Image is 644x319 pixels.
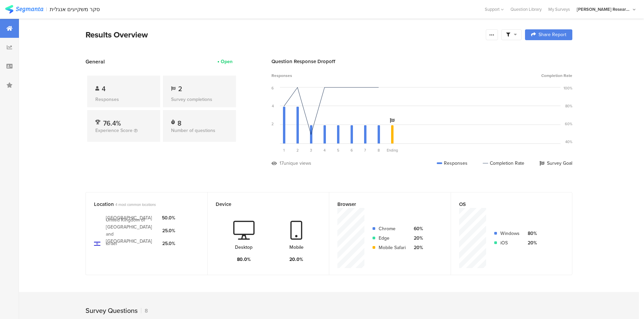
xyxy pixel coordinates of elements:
span: 4 [324,148,326,153]
div: 8 [177,118,182,125]
div: Windows [500,230,520,237]
div: Support [485,4,504,15]
div: Question Response Dropoff [271,58,572,65]
div: 4 [272,103,274,109]
a: My Surveys [545,6,573,12]
div: United Kingdom of [GEOGRAPHIC_DATA] and [GEOGRAPHIC_DATA] [106,216,157,245]
div: 50.0% [162,214,175,221]
div: | [46,5,47,13]
span: 7 [364,148,366,153]
span: 4 [102,84,105,94]
div: Responses [437,160,468,167]
div: 20% [525,239,537,246]
div: Mobile [289,244,304,251]
span: Responses [271,73,292,79]
div: 40% [565,139,572,144]
div: Edge [379,235,406,242]
div: 17 [280,160,284,167]
span: 4 most common locations [115,202,156,207]
div: 100% [564,85,572,91]
span: 2 [296,148,299,153]
img: segmanta logo [5,5,43,14]
div: 60% [565,121,572,127]
div: Survey Questions [86,305,138,316]
div: Ending [385,148,399,153]
div: סקר משקיעים אנגלית [50,6,100,12]
div: 20% [411,244,423,251]
div: iOS [500,239,520,246]
span: 2 [178,84,182,94]
a: Question Library [507,6,545,12]
span: 8 [378,148,380,153]
div: Israel [106,240,117,247]
div: Results Overview [86,29,482,41]
div: Location [94,201,188,208]
div: 25.0% [162,227,175,234]
div: Device [216,201,310,208]
i: Survey Goal [390,118,395,123]
span: 1 [283,148,285,153]
span: Experience Score [95,127,133,134]
span: Completion Rate [541,73,572,79]
span: General [86,58,105,65]
div: Survey Goal [540,160,572,167]
div: 8 [141,307,148,315]
div: 2 [271,121,274,127]
span: Number of questions [171,127,215,134]
div: Responses [95,96,152,103]
div: 6 [271,85,274,91]
div: Chrome [379,225,406,232]
span: 5 [337,148,339,153]
div: [PERSON_NAME] Research Account [577,6,631,12]
div: OS [459,201,553,208]
div: Survey completions [171,96,228,103]
div: 20.0% [289,256,303,263]
span: 6 [351,148,353,153]
div: Mobile Safari [379,244,406,251]
div: [GEOGRAPHIC_DATA] [106,214,152,221]
div: 25.0% [162,240,175,247]
div: 80% [525,230,537,237]
span: 3 [310,148,312,153]
div: 80.0% [237,256,251,263]
div: 20% [411,235,423,242]
div: 60% [411,225,423,232]
div: Browser [337,201,431,208]
div: Open [221,58,233,65]
div: unique views [284,160,311,167]
span: Share Report [539,32,566,37]
div: 80% [565,103,572,109]
div: Completion Rate [483,160,524,167]
span: 76.4% [103,118,121,128]
div: Desktop [235,244,253,251]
